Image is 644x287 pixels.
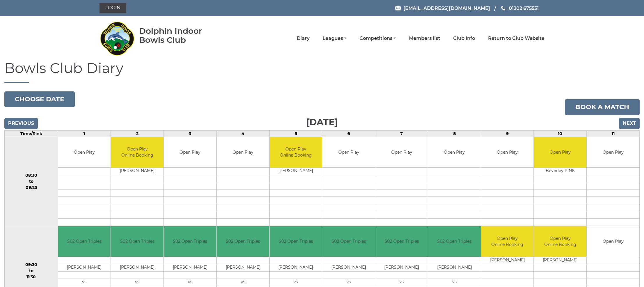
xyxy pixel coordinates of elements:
td: Open Play Online Booking [481,226,534,257]
a: Phone us 01202 675551 [500,5,539,12]
td: [PERSON_NAME] [428,264,481,271]
img: Dolphin Indoor Bowls Club [99,18,134,59]
td: Beverley PINK [534,168,586,175]
td: 2 [111,130,164,137]
td: S02 Open Triples [111,226,163,257]
td: 11 [587,130,640,137]
td: [PERSON_NAME] [217,264,269,271]
td: vs [428,279,481,286]
td: [PERSON_NAME] [164,264,216,271]
a: Diary [297,35,309,42]
a: Email [EMAIL_ADDRESS][DOMAIN_NAME] [395,5,490,12]
div: Dolphin Indoor Bowls Club [139,26,221,45]
td: vs [270,279,322,286]
td: 6 [322,130,375,137]
td: 7 [375,130,428,137]
span: 01202 675551 [509,5,539,11]
td: [PERSON_NAME] [322,264,375,271]
td: vs [58,279,111,286]
img: Email [395,6,401,10]
td: [PERSON_NAME] [270,168,322,175]
td: 08:30 to 09:25 [5,137,58,226]
td: Open Play [587,137,639,168]
a: Members list [409,35,440,42]
td: 8 [428,130,481,137]
td: 4 [216,130,269,137]
td: vs [322,279,375,286]
input: Next [619,118,640,129]
input: Previous [4,118,38,129]
td: Time/Rink [5,130,58,137]
td: Open Play [58,137,111,168]
td: Open Play Online Booking [270,137,322,168]
td: 3 [164,130,217,137]
td: vs [111,279,163,286]
td: S02 Open Triples [164,226,216,257]
td: S02 Open Triples [428,226,481,257]
td: [PERSON_NAME] [270,264,322,271]
img: Phone us [501,6,505,10]
td: Open Play [481,137,534,168]
td: Open Play [322,137,375,168]
td: Open Play [375,137,428,168]
td: [PERSON_NAME] [111,168,163,175]
td: vs [164,279,216,286]
td: vs [375,279,428,286]
td: Open Play [164,137,216,168]
td: vs [217,279,269,286]
a: Book a match [565,99,640,115]
td: Open Play [587,226,639,257]
span: [EMAIL_ADDRESS][DOMAIN_NAME] [403,5,490,11]
td: Open Play [217,137,269,168]
td: [PERSON_NAME] [534,257,586,264]
td: Open Play [534,137,586,168]
a: Leagues [323,35,346,42]
td: 1 [58,130,111,137]
td: [PERSON_NAME] [111,264,163,271]
h1: Bowls Club Diary [4,61,640,83]
td: S02 Open Triples [270,226,322,257]
td: [PERSON_NAME] [58,264,111,271]
td: S02 Open Triples [322,226,375,257]
td: Open Play [428,137,481,168]
td: S02 Open Triples [217,226,269,257]
td: S02 Open Triples [58,226,111,257]
td: [PERSON_NAME] [375,264,428,271]
td: Open Play Online Booking [534,226,586,257]
td: 5 [269,130,322,137]
td: [PERSON_NAME] [481,257,534,264]
td: Open Play Online Booking [111,137,163,168]
button: Choose date [4,91,75,107]
a: Competitions [360,35,396,42]
td: 9 [481,130,534,137]
a: Club Info [453,35,475,42]
td: S02 Open Triples [375,226,428,257]
a: Return to Club Website [488,35,545,42]
a: Login [99,3,126,13]
td: 10 [534,130,587,137]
